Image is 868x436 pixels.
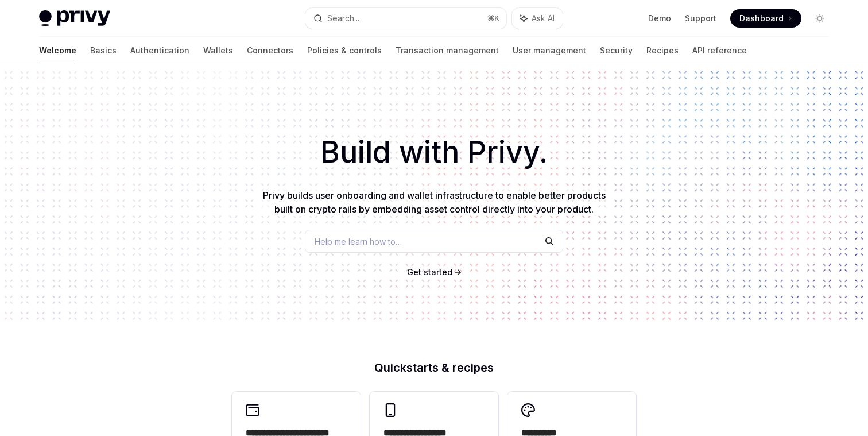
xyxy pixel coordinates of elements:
a: Get started [407,267,452,278]
a: API reference [692,37,747,64]
span: ⌘ K [487,14,499,23]
button: Ask AI [512,8,563,29]
a: Wallets [203,37,233,64]
a: Demo [648,13,671,24]
h1: Build with Privy. [18,130,850,175]
a: Transaction management [396,37,499,64]
a: Dashboard [730,9,801,28]
a: Support [685,13,716,24]
a: Recipes [646,37,679,64]
span: Get started [407,267,452,277]
span: Dashboard [739,13,784,24]
img: light logo [39,10,110,26]
a: Basics [90,37,117,64]
span: Ask AI [532,13,555,24]
span: Help me learn how to… [315,236,402,248]
button: Search...⌘K [305,8,506,29]
h2: Quickstarts & recipes [232,362,636,373]
a: Policies & controls [307,37,382,64]
a: Security [600,37,633,64]
a: Connectors [247,37,293,64]
a: User management [513,37,586,64]
a: Authentication [130,37,189,64]
a: Welcome [39,37,76,64]
span: Privy builds user onboarding and wallet infrastructure to enable better products built on crypto ... [263,190,606,215]
button: Toggle dark mode [811,9,829,28]
div: Search... [327,11,359,25]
